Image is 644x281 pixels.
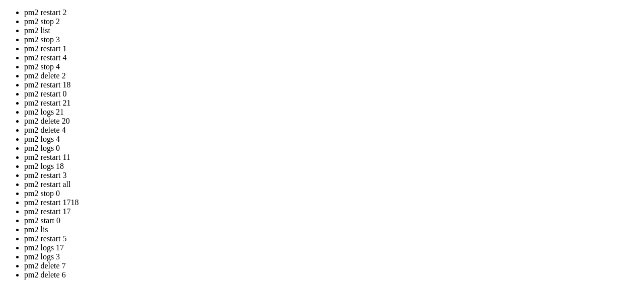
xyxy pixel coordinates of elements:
[121,4,125,12] span: │
[121,180,125,189] span: │
[24,89,640,99] li: pm2 restart 0
[4,130,24,138] span: [PM2]
[24,144,640,153] li: pm2 logs 0
[129,79,133,87] span: │
[64,88,68,96] span: │
[36,155,40,163] span: │
[72,4,89,13] span: fork
[56,155,60,163] span: │
[173,97,177,105] span: │
[4,105,322,113] span: └────┴────────────────────┴──────────┴──────┴───────────┴──────────┴──────────┘
[109,155,113,163] span: │
[24,62,640,71] li: pm2 stop 4
[189,88,193,96] span: │
[217,88,221,96] span: │
[149,172,173,180] span: online
[129,172,133,180] span: │
[24,189,640,198] li: pm2 stop 0
[189,172,193,180] span: │
[85,79,89,87] span: │
[173,13,177,21] span: │
[4,122,197,130] span: Use --update-env to update environment variables
[97,63,109,71] span: cpu
[125,97,129,105] span: │
[64,63,68,71] span: │
[109,189,113,197] span: │
[4,13,8,21] span: │
[20,155,36,163] span: name
[20,63,36,71] span: name
[209,4,213,12] span: │
[72,88,89,97] span: fork
[12,97,16,105] span: 2
[24,26,640,35] li: pm2 list
[4,97,8,105] span: │
[109,180,113,189] span: │
[24,171,640,180] li: pm2 restart 3
[8,63,16,71] span: id
[113,63,137,71] span: memory
[16,63,20,71] span: │
[4,4,514,13] x-row: bypassapi 42 0% 89.3mb
[201,79,205,87] span: │
[24,180,640,189] li: pm2 restart all
[185,189,189,197] span: │
[4,21,322,29] span: └────┴────────────────────┴──────────┴──────┴───────────┴──────────┴──────────┘
[97,155,109,163] span: cpu
[24,153,640,162] li: pm2 restart 11
[141,172,145,180] span: │
[169,180,173,189] span: │
[40,155,56,163] span: mode
[4,189,8,197] span: │
[93,155,97,163] span: │
[24,139,89,147] span: [bypassbot](2) ✓
[68,155,93,163] span: status
[4,147,322,155] span: ┌────┬────────────────────┬──────────┬──────┬───────────┬──────────┬──────────┐
[24,35,640,44] li: pm2 stop 3
[24,53,640,62] li: pm2 restart 4
[4,88,514,97] x-row: bypassapi 42 8.3% 89.5mb
[133,189,157,197] span: online
[24,17,640,26] li: pm2 stop 2
[72,13,89,21] span: fork
[121,88,125,96] span: │
[12,180,16,189] span: 1
[24,80,640,89] li: pm2 restart 18
[12,4,16,12] span: 1
[24,126,640,135] li: pm2 delete 4
[4,164,322,172] span: ├────┼────────────────────┼──────────┼──────┼───────────┼──────────┼──────────┤
[64,4,68,12] span: │
[233,79,237,87] span: │
[24,216,640,225] li: pm2 start 0
[24,252,640,261] li: pm2 logs 3
[93,63,97,71] span: │
[64,13,68,21] span: │
[12,189,16,197] span: 2
[109,97,113,105] span: │
[98,206,102,214] div: (22, 24)
[125,189,129,197] span: │
[4,38,24,46] span: [PM2]
[60,63,64,71] span: ↺
[24,225,640,234] li: pm2 lis
[24,13,28,21] span: │
[209,189,213,197] span: │
[24,261,640,270] li: pm2 delete 7
[24,180,28,189] span: │
[24,88,28,96] span: │
[68,63,93,71] span: status
[4,180,8,189] span: │
[24,198,640,207] li: pm2 restart 1718
[149,79,173,87] span: online
[24,135,640,144] li: pm2 logs 4
[24,207,640,216] li: pm2 restart 17
[24,71,640,80] li: pm2 delete 2
[4,88,8,96] span: │
[4,4,8,12] span: │
[189,79,193,87] span: │
[24,234,640,243] li: pm2 restart 5
[185,97,189,105] span: │
[169,88,173,96] span: │
[24,172,28,180] span: │
[24,117,640,126] li: pm2 delete 20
